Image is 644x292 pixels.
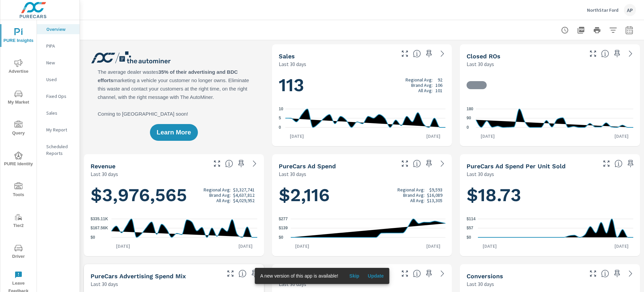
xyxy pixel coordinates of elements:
[413,270,421,278] span: A rolling 30 day total of daily Shoppers on the dealership website, averaged over the selected da...
[279,116,281,121] text: 5
[157,129,191,135] span: Learn More
[279,280,306,288] p: Last 30 days
[467,217,476,221] text: $114
[91,280,118,288] p: Last 30 days
[346,273,362,279] span: Skip
[37,125,79,135] div: My Report
[601,270,609,278] span: The number of dealer-specified goals completed by a visitor. [Source: This data is provided by th...
[37,91,79,101] div: Fixed Ops
[427,192,442,198] p: $16,089
[467,116,471,121] text: 90
[150,124,198,141] button: Learn More
[625,48,636,59] a: See more details in report
[424,48,434,59] span: Save this to your personalized report
[588,268,598,279] button: Make Fullscreen
[91,163,115,170] h5: Revenue
[2,182,35,199] span: Tools
[279,184,445,207] h1: $2,116
[216,198,231,203] p: All Avg:
[233,192,255,198] p: $4,637,812
[2,121,35,137] span: Query
[2,59,35,75] span: Advertise
[625,158,636,169] span: Save this to your personalized report
[209,192,231,198] p: Brand Avg:
[46,93,74,100] p: Fixed Ops
[435,82,442,88] p: 106
[623,23,636,37] button: Select Date Range
[46,143,74,157] p: Scheduled Reports
[279,217,288,221] text: $277
[343,271,365,281] button: Skip
[279,107,283,111] text: 10
[37,74,79,84] div: Used
[46,59,74,66] p: New
[612,268,623,279] span: Save this to your personalized report
[610,243,633,249] p: [DATE]
[422,133,445,139] p: [DATE]
[368,273,384,279] span: Update
[413,160,421,168] span: Total cost of media for all PureCars channels for the selected dealership group over the selected...
[225,160,233,168] span: Total sales revenue over the selected date range. [Source: This data is sourced from the dealer’s...
[2,28,35,45] span: PURE Insights
[91,273,186,280] h5: PureCars Advertising Spend Mix
[438,77,442,82] p: 92
[91,170,118,178] p: Last 30 days
[614,160,623,168] span: Average cost of advertising per each vehicle sold at the dealer over the selected date range. The...
[467,273,503,280] h5: Conversions
[91,217,108,221] text: $335.11K
[590,23,604,37] button: Print Report
[610,133,633,139] p: [DATE]
[91,235,95,240] text: $0
[429,187,442,192] p: $9,593
[233,187,255,192] p: $3,327,741
[587,7,619,13] p: NorthStar Ford
[234,243,257,249] p: [DATE]
[91,184,257,207] h1: $3,976,565
[233,198,255,203] p: $4,029,952
[413,50,421,58] span: Number of vehicles sold by the dealership over the selected date range. [Source: This data is sou...
[435,88,442,93] p: 101
[279,53,295,60] h5: Sales
[260,273,338,279] span: A new version of this app is available!
[467,280,494,288] p: Last 30 days
[279,163,336,170] h5: PureCars Ad Spend
[467,226,473,231] text: $57
[46,26,74,33] p: Overview
[624,4,636,16] div: AP
[588,48,598,59] button: Make Fullscreen
[46,126,74,133] p: My Report
[37,24,79,34] div: Overview
[279,170,306,178] p: Last 30 days
[2,152,35,168] span: PURE Identity
[467,235,471,240] text: $0
[279,60,306,68] p: Last 30 days
[612,48,623,59] span: Save this to your personalized report
[467,163,566,170] h5: PureCars Ad Spend Per Unit Sold
[285,133,309,139] p: [DATE]
[46,110,74,116] p: Sales
[399,48,410,59] button: Make Fullscreen
[625,268,636,279] a: See more details in report
[403,192,425,198] p: Brand Avg:
[478,243,501,249] p: [DATE]
[212,158,222,169] button: Make Fullscreen
[37,58,79,68] div: New
[424,158,434,169] span: Save this to your personalized report
[46,43,74,49] p: PIPA
[279,125,281,130] text: 0
[427,198,442,203] p: $13,305
[249,268,260,279] span: Save this to your personalized report
[397,187,425,192] p: Regional Avg:
[91,226,108,231] text: $167.56K
[424,268,434,279] span: Save this to your personalized report
[574,23,588,37] button: "Export Report to PDF"
[399,268,410,279] button: Make Fullscreen
[204,187,231,192] p: Regional Avg:
[249,158,260,169] a: See more details in report
[410,198,425,203] p: All Avg:
[437,48,448,59] a: See more details in report
[279,235,283,240] text: $0
[37,141,79,158] div: Scheduled Reports
[437,268,448,279] a: See more details in report
[418,88,433,93] p: All Avg:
